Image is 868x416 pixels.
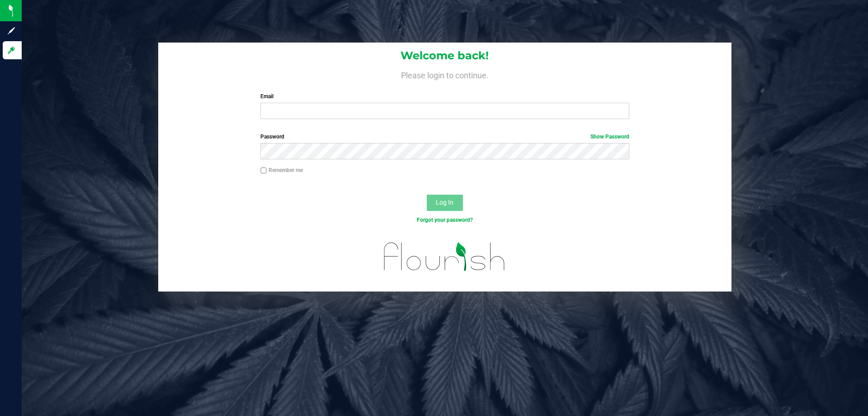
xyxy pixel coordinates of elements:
[417,217,473,223] a: Forgot your password?
[590,134,629,140] a: Show Password
[427,195,463,211] button: Log In
[373,234,516,280] img: flourish_logo.svg
[260,167,267,174] input: Remember me
[7,46,16,55] inline-svg: Log in
[260,166,303,174] label: Remember me
[260,134,284,140] span: Password
[7,26,16,35] inline-svg: Sign up
[158,50,731,62] h1: Welcome back!
[260,92,629,100] label: Email
[436,199,453,206] span: Log In
[158,69,731,80] h4: Please login to continue.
